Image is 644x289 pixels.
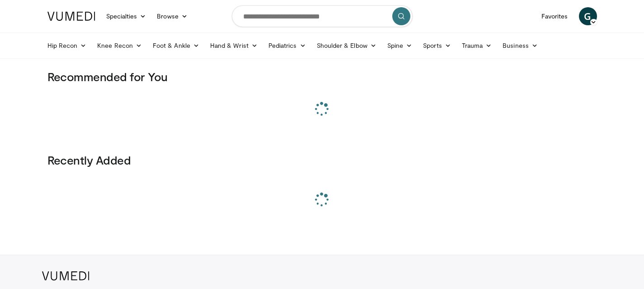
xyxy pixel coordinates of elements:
[151,7,193,25] a: Browse
[497,37,543,55] a: Business
[92,37,147,55] a: Knee Recon
[536,7,573,25] a: Favorites
[232,5,413,27] input: Search topics, interventions
[263,37,311,55] a: Pediatrics
[456,37,498,55] a: Trauma
[101,7,152,25] a: Specialties
[382,37,418,55] a: Spine
[579,7,597,25] a: G
[205,37,263,55] a: Hand & Wrist
[42,271,89,280] img: VuMedi Logo
[47,69,597,84] h3: Recommended for You
[47,12,95,21] img: VuMedi Logo
[418,37,456,55] a: Sports
[47,153,597,167] h3: Recently Added
[311,37,382,55] a: Shoulder & Elbow
[42,37,92,55] a: Hip Recon
[147,37,205,55] a: Foot & Ankle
